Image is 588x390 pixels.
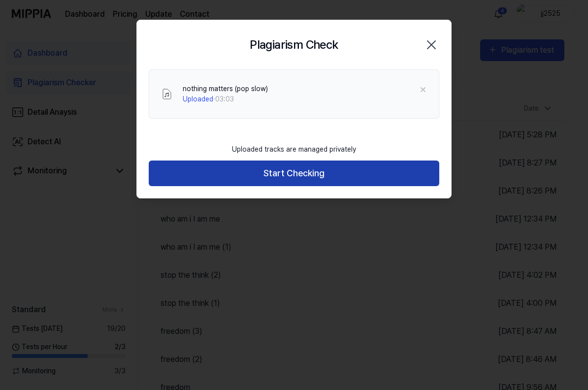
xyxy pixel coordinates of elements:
[250,36,338,54] h2: Plagiarism Check
[161,88,173,100] img: File Select
[183,95,213,103] span: Uploaded
[183,94,268,104] div: · 03:03
[183,84,268,94] div: nothing matters (pop slow)
[149,161,439,187] button: Start Checking
[226,138,362,161] div: Uploaded tracks are managed privately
